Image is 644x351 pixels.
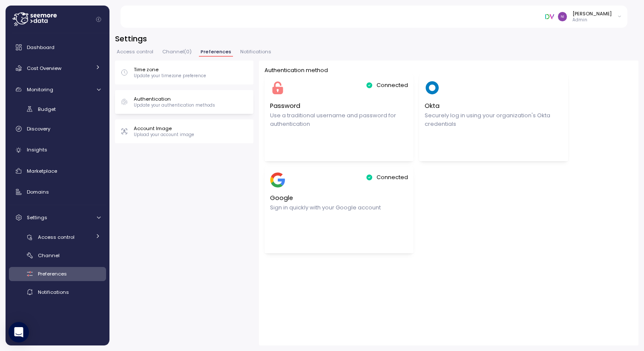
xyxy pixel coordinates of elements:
p: Connected [377,81,408,90]
a: Cost Overview [9,60,106,77]
span: Insights [27,146,47,153]
span: Dashboard [27,44,55,51]
a: Preferences [9,267,106,281]
span: Marketplace [27,168,57,174]
a: Insights [9,141,106,158]
p: Update your authentication methods [134,102,215,108]
p: Account Image [134,125,194,132]
p: Okta [425,101,563,111]
div: Open Intercom Messenger [9,322,29,342]
a: Discovery [9,120,106,137]
p: Upload your account image [134,132,194,138]
span: Preferences [201,49,231,54]
span: Domains [27,189,49,195]
p: Password [270,101,408,111]
p: Update your timezone preference [134,73,206,79]
p: Connected [377,173,408,182]
span: Budget [38,106,56,113]
span: Channel ( 0 ) [162,49,192,54]
p: Authentication [134,96,215,102]
span: Access control [117,49,153,54]
a: Access control [9,230,106,244]
span: Discovery [27,125,50,132]
a: Channel [9,249,106,263]
p: Sign in quickly with your Google account [270,203,408,212]
div: [PERSON_NAME] [572,10,612,17]
button: Collapse navigation [93,16,104,23]
p: Admin [572,17,612,23]
h3: Settings [115,33,638,44]
p: Time zone [134,66,206,73]
a: Budget [9,102,106,116]
img: aa5bc15c2af7a8687bb201f861f8e68b [558,12,567,21]
span: Settings [27,214,47,221]
span: Notifications [38,289,69,296]
a: Marketplace [9,162,106,180]
span: Access control [38,234,75,241]
p: Google [270,193,408,203]
a: Dashboard [9,39,106,56]
a: Settings [9,209,106,226]
span: Cost Overview [27,65,61,72]
span: Preferences [38,270,67,277]
span: Channel [38,252,60,259]
a: Notifications [9,285,106,299]
p: Use a traditional username and password for authentication [270,111,408,128]
a: Domains [9,183,106,200]
span: Notifications [240,49,271,54]
span: Monitoring [27,86,53,93]
p: Securely log in using your organization's Okta credentials [425,111,563,128]
p: Authentication method [264,66,633,75]
a: Monitoring [9,81,106,98]
img: 6791f8edfa6a2c9608b219b1.PNG [545,12,554,21]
